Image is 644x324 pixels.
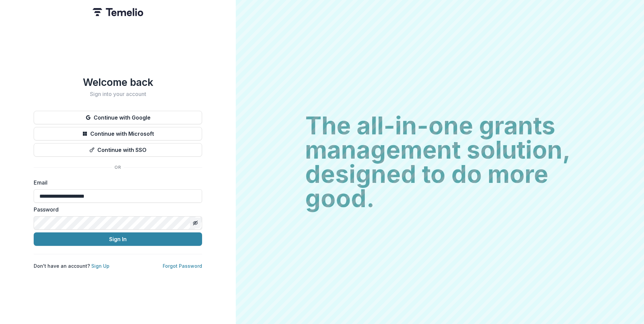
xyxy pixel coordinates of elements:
button: Continue with SSO [34,143,202,157]
a: Forgot Password [163,263,202,269]
label: Password [34,205,198,214]
button: Continue with Microsoft [34,127,202,140]
a: Sign Up [91,263,109,269]
label: Email [34,179,198,187]
h1: Welcome back [34,76,202,88]
h2: Sign into your account [34,91,202,97]
img: Temelio [93,8,143,16]
button: Toggle password visibility [190,218,201,228]
p: Don't have an account? [34,262,109,269]
button: Continue with Google [34,111,202,124]
button: Sign In [34,232,202,246]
